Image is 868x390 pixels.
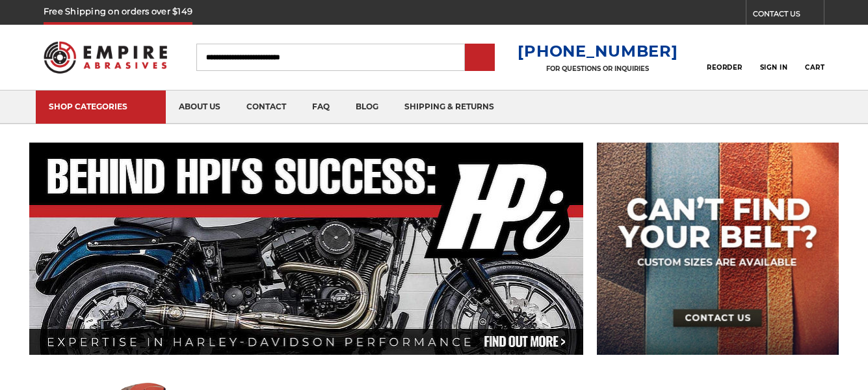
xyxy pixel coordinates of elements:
[518,64,677,73] p: FOR QUESTIONS OR INQUIRIES
[760,63,788,72] span: Sign In
[753,7,824,25] a: CONTACT US
[518,42,677,61] a: [PHONE_NUMBER]
[597,143,839,355] img: promo banner for custom belts.
[707,43,743,71] a: Reorder
[49,102,153,111] div: SHOP CATEGORIES
[36,91,166,124] a: SHOP CATEGORIES
[299,91,343,124] a: faq
[805,63,824,72] span: Cart
[29,143,583,355] img: Banner for an interview featuring Horsepower Inc who makes Harley performance upgrades featured o...
[233,91,299,124] a: contact
[343,91,391,124] a: blog
[166,91,233,124] a: about us
[707,63,743,72] span: Reorder
[391,91,507,124] a: shipping & returns
[467,45,493,71] input: Submit
[44,33,167,81] img: Empire Abrasives
[805,43,824,72] a: Cart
